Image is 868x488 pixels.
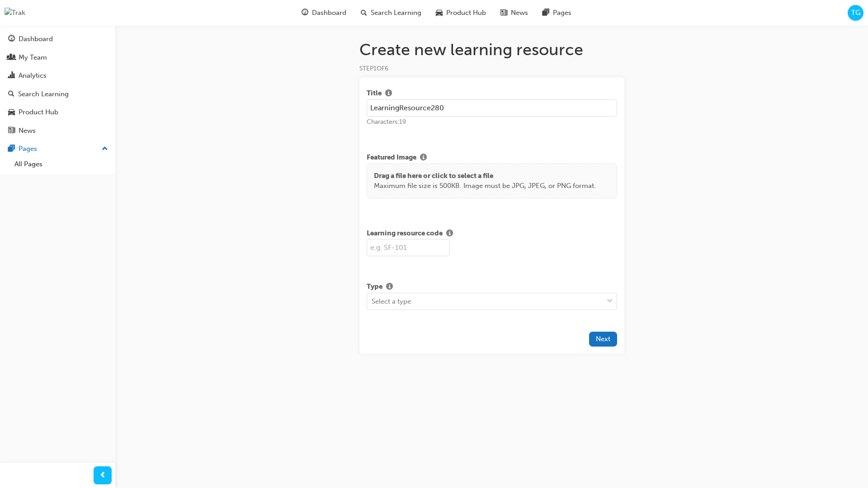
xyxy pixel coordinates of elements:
div: Select a type [372,296,411,306]
button: Pages [4,141,112,157]
button: Show info [416,152,430,164]
a: News [4,122,112,139]
span: TG [851,8,860,18]
span: STEP 1 OF 6 [359,65,388,72]
span: Featured Image [367,152,416,164]
button: TG [848,5,863,21]
span: car-icon [8,108,15,117]
span: pages-icon [542,7,549,19]
span: Search Learning [371,8,421,18]
span: info-icon [386,283,393,291]
div: Analytics [19,70,47,81]
span: search-icon [361,7,367,19]
span: News [511,8,528,18]
span: info-icon [446,230,453,238]
button: Next [589,332,617,347]
span: search-icon [8,90,14,99]
span: car-icon [436,7,443,19]
div: News [19,126,36,136]
span: up-icon [102,143,108,155]
p: Maximum file size is 500KB. Image must be JPG, JPEG, or PNG format. [374,181,596,191]
span: guage-icon [302,7,308,19]
h1: Create new learning resource [359,40,624,60]
span: news-icon [8,127,15,135]
span: people-icon [8,54,15,62]
button: DashboardMy TeamAnalyticsSearch LearningProduct HubNews [4,29,112,141]
span: guage-icon [8,35,15,43]
span: chart-icon [8,72,15,80]
div: My Team [19,52,47,63]
a: search-iconSearch Learning [354,4,429,22]
span: Product Hub [446,8,486,18]
span: down-icon [607,296,613,307]
div: Drag a file here or click to select a fileMaximum file size is 500KB. Image must be JPG, JPEG, or... [367,164,617,198]
a: Dashboard [4,31,112,47]
span: Next [596,335,610,343]
a: news-iconNews [493,4,535,22]
a: Product Hub [4,104,112,121]
button: Show info [382,88,396,99]
span: Dashboard [312,8,346,18]
span: info-icon [420,154,427,162]
img: Trak [5,8,25,18]
a: car-iconProduct Hub [429,4,493,22]
button: Show info [382,282,396,293]
div: Dashboard [19,34,53,44]
button: Show info [443,228,457,239]
span: Title [367,88,382,99]
div: Search Learning [18,89,69,99]
span: prev-icon [99,470,106,481]
span: info-icon [385,90,392,98]
a: My Team [4,49,112,66]
span: Characters: 19 [367,118,406,126]
a: Analytics [4,67,112,84]
span: pages-icon [8,145,15,153]
span: news-icon [500,7,507,19]
input: e.g. Sales Fundamentals [367,99,617,117]
div: Pages [19,144,37,154]
span: Type [367,282,382,293]
a: All Pages [11,157,112,171]
p: Drag a file here or click to select a file [374,171,596,181]
a: guage-iconDashboard [294,4,354,22]
input: e.g. SF-101 [367,239,450,256]
span: Pages [553,8,571,18]
span: Learning resource code [367,228,443,239]
a: Search Learning [4,86,112,103]
div: Product Hub [19,107,58,117]
a: pages-iconPages [535,4,579,22]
